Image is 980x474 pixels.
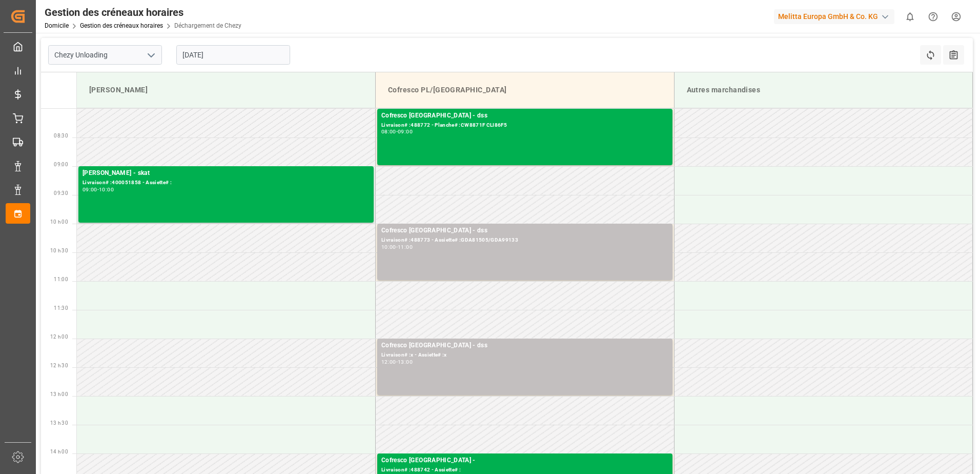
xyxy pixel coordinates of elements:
div: 11:00 [398,245,413,249]
div: Gestion des créneaux horaires [45,5,241,20]
a: Domicile [45,22,69,29]
div: Autres marchandises [683,81,965,100]
span: 10 h 30 [50,248,68,253]
div: 09:00 [398,129,413,134]
div: - [396,129,398,134]
font: Melitta Europa GmbH & Co. KG [778,11,878,22]
span: 14 h 00 [50,449,68,455]
div: Livraison# :400051858 - Assiette# : [83,179,370,187]
span: 11:30 [54,305,68,311]
input: Type à rechercher/sélectionner [48,45,162,65]
button: Centre d’aide [922,5,945,28]
div: 13:00 [398,360,413,364]
span: 12 h 30 [50,363,68,368]
span: 08:30 [54,133,68,139]
div: 10:00 [381,245,396,249]
div: 08:00 [381,129,396,134]
span: 12 h 00 [50,334,68,340]
div: Livraison# :488772 - Planche# :CW8871F CLI86F5 [381,121,668,130]
span: 13 h 00 [50,391,68,397]
div: - [396,245,398,249]
button: Ouvrir le menu [143,47,158,63]
div: Livraison# :x - Assiette# :x [381,351,668,360]
span: 10 h 00 [50,219,68,225]
div: [PERSON_NAME] - skat [83,168,370,179]
div: Cofresco [GEOGRAPHIC_DATA] - [381,456,668,466]
div: [PERSON_NAME] [85,81,367,100]
div: 12:00 [381,360,396,364]
div: Cofresco [GEOGRAPHIC_DATA] - dss [381,341,668,351]
span: 11:00 [54,276,68,282]
span: 09:00 [54,162,68,167]
div: - [97,187,99,192]
div: - [396,360,398,364]
a: Gestion des créneaux horaires [80,22,163,29]
div: Cofresco [GEOGRAPHIC_DATA] - dss [381,111,668,121]
input: JJ-MM-AAAA [176,45,290,65]
span: 09:30 [54,190,68,196]
button: Melitta Europa GmbH & Co. KG [774,7,899,26]
div: Cofresco PL/[GEOGRAPHIC_DATA] [384,81,666,100]
button: Afficher 0 nouvelles notifications [899,5,922,28]
div: Cofresco [GEOGRAPHIC_DATA] - dss [381,226,668,236]
span: 13 h 30 [50,420,68,426]
div: 10:00 [99,187,114,192]
div: Livraison# :488773 - Assiette# :GDA81505/GDA99133 [381,236,668,245]
div: 09:00 [83,187,97,192]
